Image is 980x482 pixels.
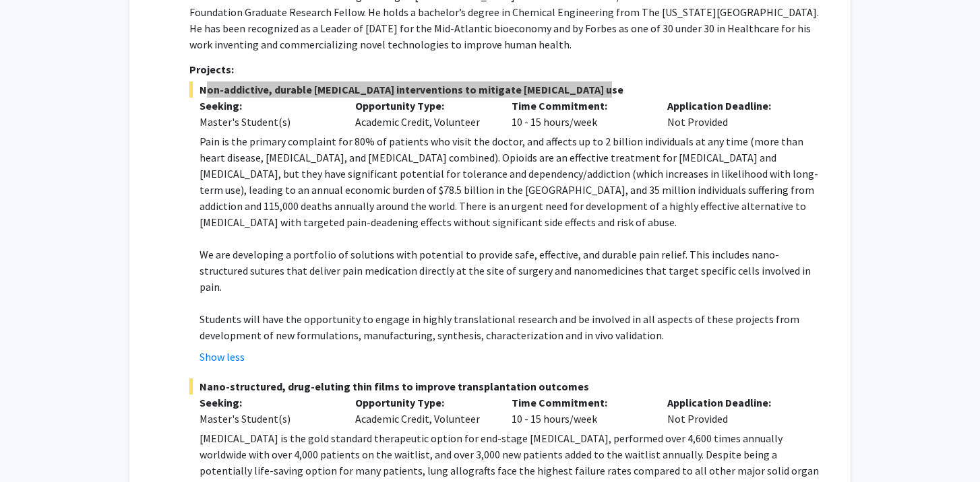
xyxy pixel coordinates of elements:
[189,63,234,76] strong: Projects:
[657,394,814,427] div: Not Provided
[200,98,336,114] p: Seeking:
[355,394,491,411] p: Opportunity Type:
[189,81,824,98] span: Non-addictive, durable [MEDICAL_DATA] interventions to mitigate [MEDICAL_DATA] use
[10,421,57,472] iframe: Chat
[189,378,824,394] span: Nano-structured, drug-eluting thin films to improve transplantation outcomes
[200,246,824,295] p: We are developing a portfolio of solutions with potential to provide safe, effective, and durable...
[200,411,336,427] div: Master's Student(s)
[200,133,824,230] p: Pain is the primary complaint for 80% of patients who visit the doctor, and affects up to 2 billi...
[512,98,648,114] p: Time Commitment:
[657,98,814,130] div: Not Provided
[200,114,336,130] div: Master's Student(s)
[200,349,245,365] button: Show less
[345,394,501,427] div: Academic Credit, Volunteer
[200,311,824,343] p: Students will have the opportunity to engage in highly translational research and be involved in ...
[200,394,336,411] p: Seeking:
[512,394,648,411] p: Time Commitment:
[501,98,658,130] div: 10 - 15 hours/week
[667,98,803,114] p: Application Deadline:
[355,98,491,114] p: Opportunity Type:
[345,98,501,130] div: Academic Credit, Volunteer
[501,394,658,427] div: 10 - 15 hours/week
[667,394,803,411] p: Application Deadline:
